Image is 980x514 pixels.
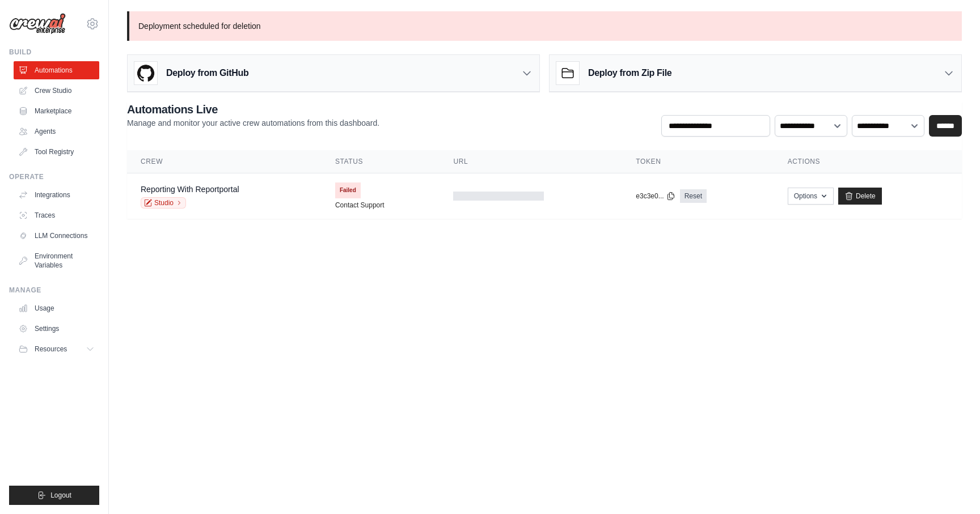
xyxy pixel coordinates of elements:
h3: Deploy from Zip File [588,66,671,80]
p: Deployment scheduled for deletion [127,11,962,41]
div: Build [9,48,99,57]
button: Logout [9,486,99,505]
img: Logo [9,13,66,35]
a: Delete [838,188,882,205]
h3: Deploy from GitHub [166,66,248,80]
div: Manage [9,286,99,295]
a: Crew Studio [14,82,99,100]
button: e3c3e0... [636,192,675,201]
th: Token [622,150,774,173]
h2: Automations Live [127,101,379,117]
span: Resources [35,345,67,354]
img: GitHub Logo [134,62,157,84]
a: Automations [14,61,99,79]
button: Resources [14,340,99,358]
a: Contact Support [335,201,385,210]
a: Marketplace [14,102,99,120]
div: Operate [9,172,99,181]
a: Integrations [14,186,99,204]
a: Agents [14,122,99,141]
a: Reset [680,189,707,203]
a: Settings [14,320,99,338]
button: Options [788,188,834,205]
a: Reporting With Reportportal [141,185,239,194]
th: URL [440,150,622,173]
th: Crew [127,150,322,173]
a: Studio [141,197,186,209]
p: Manage and monitor your active crew automations from this dashboard. [127,117,379,129]
th: Status [322,150,440,173]
a: Tool Registry [14,143,99,161]
a: Usage [14,299,99,317]
a: Traces [14,206,99,224]
span: Failed [335,182,361,198]
a: Environment Variables [14,247,99,274]
th: Actions [774,150,962,173]
a: LLM Connections [14,227,99,245]
span: Logout [50,491,71,500]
